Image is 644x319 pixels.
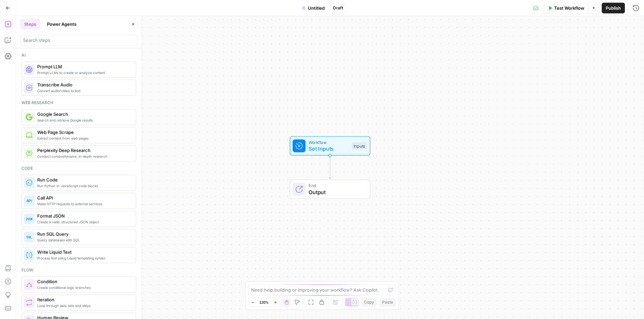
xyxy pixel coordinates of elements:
[37,219,130,225] span: Create a valid, structured JSON object
[37,213,130,219] span: Format JSON
[21,165,136,171] div: Code
[37,194,130,201] span: Call API
[21,52,136,58] div: Ai
[37,111,130,117] span: Google Search
[309,145,348,153] span: Set Inputs
[37,296,130,303] span: Iteration
[20,19,40,29] button: Steps
[23,37,135,44] input: Search steps
[37,303,130,308] span: Loop through data sets and steps
[554,5,584,11] span: Test Workflow
[37,201,130,207] span: Make HTTP requests to external services
[21,100,136,106] div: Web research
[309,139,348,145] span: Workflow
[37,154,130,159] span: Conduct comprehensive, in-depth research
[361,298,377,307] button: Copy
[21,267,136,273] div: Flow
[308,5,325,11] span: Untitled
[379,298,396,307] button: Paste
[259,300,269,305] span: 120%
[37,63,130,70] span: Prompt LLM
[382,299,393,305] span: Paste
[37,231,130,237] span: Run SQL Query
[333,5,343,11] span: Draft
[544,3,588,13] button: Test Workflow
[329,156,331,179] g: Edge from start to end
[268,180,392,199] div: EndOutput
[309,182,363,189] span: End
[37,176,130,183] span: Run Code
[37,136,130,141] span: Extract content from web pages
[37,285,130,290] span: Create conditional logic branches
[37,129,130,136] span: Web Page Scrape
[37,81,130,88] span: Transcribe Audio
[37,70,130,75] span: Prompt LLMs to create or analyze content
[37,237,130,243] span: Query databases with SQL
[37,183,130,188] span: Run Python or JavaScript code blocks
[37,117,130,123] span: Search and retrieve Google results
[37,278,130,285] span: Condition
[37,249,130,255] span: Write Liquid Text
[602,3,625,13] button: Publish
[298,3,329,13] button: Untitled
[268,136,392,156] div: WorkflowSet InputsInputs
[309,188,363,196] span: Output
[37,88,130,93] span: Convert audio/video to text
[352,142,367,150] div: Inputs
[37,147,130,154] span: Perplexity Deep Research
[37,255,130,261] span: Process text using Liquid templating syntax
[43,19,80,29] button: Power Agents
[606,5,621,11] span: Publish
[364,299,374,305] span: Copy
